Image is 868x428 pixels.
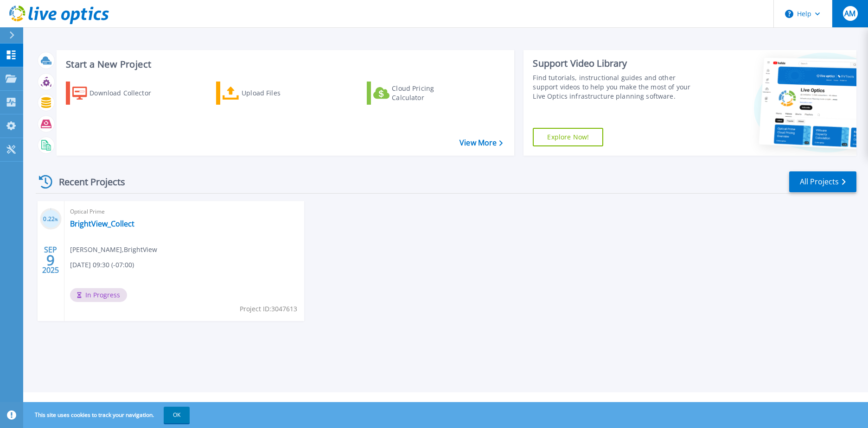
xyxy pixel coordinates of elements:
h3: Start a New Project [66,59,503,69]
a: Download Collector [66,82,169,105]
div: Find tutorials, instructional guides and other support videos to help you make the most of your L... [533,73,702,101]
span: AM [844,10,855,17]
a: Upload Files [216,82,319,105]
span: Project ID: 3047613 [240,304,297,314]
span: This site uses cookies to track your navigation. [26,407,190,423]
a: BrightView_Collect [70,219,134,228]
div: Upload Files [242,84,316,102]
h3: 0.22 [40,214,62,225]
div: Recent Projects [36,170,138,193]
span: Optical Prime [70,207,299,217]
span: [DATE] 09:30 (-07:00) [70,260,134,270]
span: % [55,217,58,222]
div: Cloud Pricing Calculator [392,84,466,102]
div: SEP 2025 [42,243,59,277]
span: 9 [46,256,55,264]
span: [PERSON_NAME] , BrightView [70,245,157,255]
a: Cloud Pricing Calculator [367,82,470,105]
div: Download Collector [89,84,164,102]
a: View More [460,138,503,147]
button: OK [164,407,190,423]
a: All Projects [789,171,856,192]
a: Explore Now! [533,128,603,146]
span: In Progress [70,288,127,302]
div: Support Video Library [533,57,702,69]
